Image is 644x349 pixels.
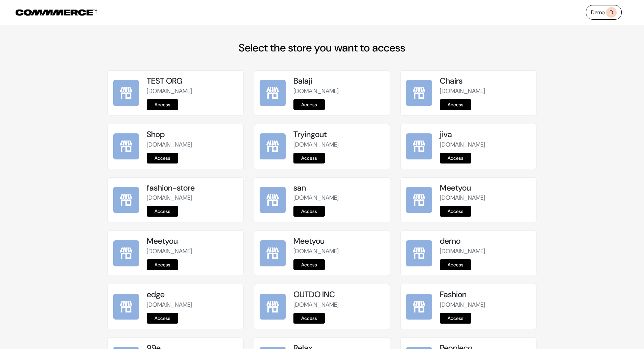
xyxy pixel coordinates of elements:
[440,206,471,217] a: Access
[440,313,471,324] a: Access
[406,80,432,106] img: Chairs
[406,187,432,213] img: Meetyou
[606,7,617,18] span: D
[293,130,384,139] h5: Tryingout
[16,9,97,16] img: COMMMERCE
[293,206,325,217] a: Access
[406,294,432,320] img: Fashion
[113,187,139,213] img: fashion-store
[147,313,178,324] a: Access
[440,193,531,202] p: [DOMAIN_NAME]
[293,87,384,96] p: [DOMAIN_NAME]
[293,300,384,309] p: [DOMAIN_NAME]
[147,76,238,86] h5: TEST ORG
[293,259,325,270] a: Access
[147,193,238,202] p: [DOMAIN_NAME]
[440,99,471,110] a: Access
[147,99,178,110] a: Access
[440,183,531,193] h5: Meetyou
[440,290,531,300] h5: Fashion
[147,87,238,96] p: [DOMAIN_NAME]
[293,247,384,256] p: [DOMAIN_NAME]
[440,259,471,270] a: Access
[293,313,325,324] a: Access
[113,240,139,266] img: Meetyou
[293,236,384,246] h5: Meetyou
[406,240,432,266] img: demo
[293,153,325,163] a: Access
[406,133,432,159] img: jiva
[147,153,178,163] a: Access
[260,240,286,266] img: Meetyou
[147,236,238,246] h5: Meetyou
[293,183,384,193] h5: san
[147,130,238,139] h5: Shop
[293,140,384,149] p: [DOMAIN_NAME]
[440,130,531,139] h5: jiva
[440,153,471,163] a: Access
[147,290,238,300] h5: edge
[147,206,178,217] a: Access
[147,300,238,309] p: [DOMAIN_NAME]
[293,193,384,202] p: [DOMAIN_NAME]
[440,247,531,256] p: [DOMAIN_NAME]
[440,76,531,86] h5: Chairs
[260,133,286,159] img: Tryingout
[260,294,286,320] img: OUTDO INC
[147,259,178,270] a: Access
[260,187,286,213] img: san
[293,76,384,86] h5: Balaji
[113,294,139,320] img: edge
[440,140,531,149] p: [DOMAIN_NAME]
[147,247,238,256] p: [DOMAIN_NAME]
[147,140,238,149] p: [DOMAIN_NAME]
[440,236,531,246] h5: demo
[440,300,531,309] p: [DOMAIN_NAME]
[147,183,238,193] h5: fashion-store
[108,41,537,54] h2: Select the store you want to access
[293,99,325,110] a: Access
[293,290,384,300] h5: OUTDO INC
[440,87,531,96] p: [DOMAIN_NAME]
[113,133,139,159] img: Shop
[586,5,622,20] a: DemoD
[113,80,139,106] img: TEST ORG
[260,80,286,106] img: Balaji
